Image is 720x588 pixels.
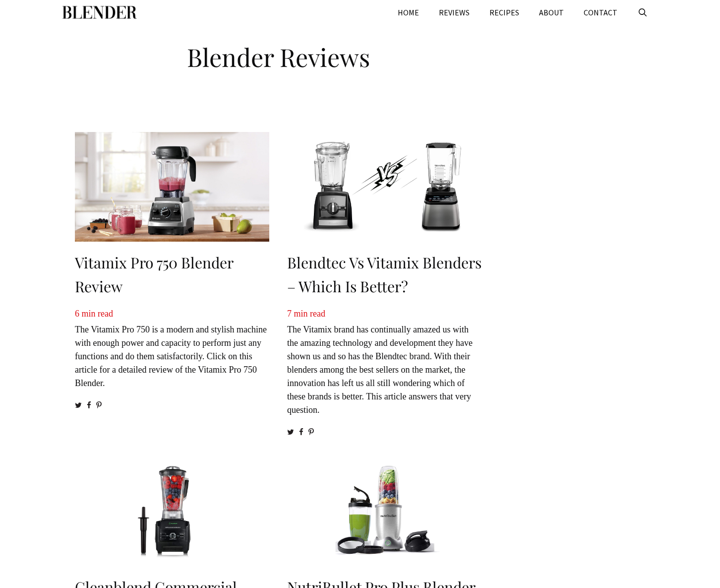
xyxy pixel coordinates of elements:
a: Vitamix Pro 750 Blender Review [75,253,234,296]
img: Vitamix Pro 750 Blender Review [75,132,269,242]
a: Blendtec vs Vitamix Blenders – Which Is Better? [287,253,481,296]
span: 7 [287,309,292,319]
span: min read [294,309,325,319]
img: Cleanblend Commercial Blender Review [75,457,269,567]
img: Blendtec vs Vitamix Blenders – Which Is Better? [287,132,481,242]
p: The Vitamix brand has continually amazed us with the amazing technology and development they have... [287,307,481,417]
h1: Blender Reviews [70,35,486,74]
span: 6 [75,309,79,319]
span: min read [82,309,113,319]
p: The Vitamix Pro 750 is a modern and stylish machine with enough power and capacity to perform jus... [75,307,269,390]
img: NutriBullet Pro Plus Blender Review [287,457,481,567]
iframe: Advertisement [509,40,643,337]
